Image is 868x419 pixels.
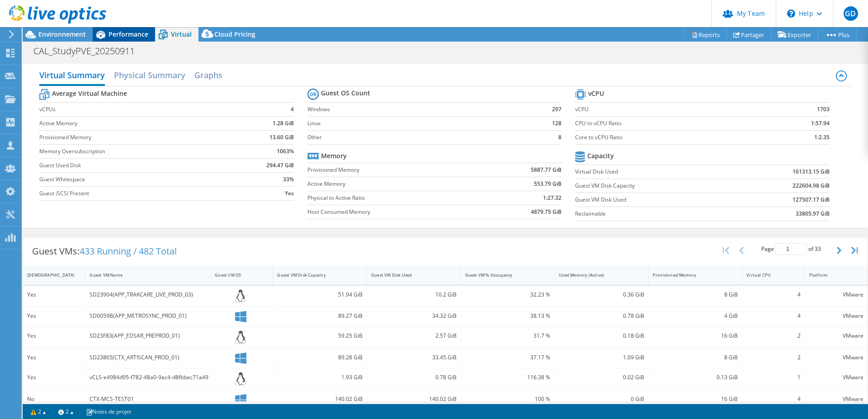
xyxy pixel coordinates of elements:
div: 0.13 GiB [653,372,738,382]
div: 0.36 GiB [559,290,644,300]
label: Windows [307,105,528,114]
div: VMware [809,290,863,300]
label: Provisioned Memory [307,165,482,174]
b: Average Virtual Machine [52,89,127,98]
div: 1.09 GiB [559,353,644,363]
div: 33.45 GiB [371,353,457,363]
div: 2.57 GiB [371,331,457,341]
div: 34.32 GiB [371,311,457,321]
label: Guest Used Disk [39,161,233,170]
div: No [27,394,81,404]
b: Memory [321,151,347,160]
div: 59.25 GiB [277,331,363,341]
span: Virtual [171,30,192,38]
b: 1:57.94 [811,119,830,128]
span: 433 Running / 482 Total [80,245,177,257]
label: Active Memory [307,179,482,188]
div: 8 GiB [653,290,738,300]
div: Yes [27,290,81,300]
label: Guest VM Disk Capacity [575,181,736,190]
div: Guest VMs: [23,237,186,265]
label: Virtual Disk Used [575,167,736,176]
div: 0.02 GiB [559,372,644,382]
a: Notes de projet [80,406,137,417]
div: SD0059B(APP_METROSYNC_PROD_01) [90,311,206,321]
div: 1 [746,372,800,382]
b: 1:27.32 [543,193,561,202]
div: 10.2 GiB [371,290,457,300]
div: 16 GiB [653,331,738,341]
span: Environnement [38,30,86,38]
label: Provisioned Memory [39,133,233,142]
div: Guest VM % Occupancy [465,272,540,278]
div: 100 % [465,394,551,404]
b: 1.28 GiB [273,119,294,128]
b: 5887.77 GiB [531,165,561,174]
span: Cloud Pricing [214,30,255,38]
div: SD23904(APP_TRAKCARE_LIVE_PROD_03) [90,290,206,300]
label: vCPUs [39,105,233,114]
div: Yes [27,311,81,321]
div: 38.13 % [465,311,551,321]
div: Yes [27,372,81,382]
div: VMware [809,331,863,341]
h1: CAL_StudyPVE_20250911 [29,46,149,56]
b: 1703 [817,105,830,114]
span: Page of [761,243,821,255]
div: Guest VM Name [90,272,195,278]
b: Yes [285,189,294,198]
div: 0.78 GiB [559,311,644,321]
div: 4 GiB [653,311,738,321]
label: CPU to vCPU Ratio [575,119,763,128]
div: 2 [746,353,800,363]
b: 161313.15 GiB [793,167,830,176]
a: Partager [726,28,771,42]
label: Reclaimable [575,209,736,218]
div: 8 GiB [653,353,738,363]
b: 33805.97 GiB [796,209,830,218]
div: Used Memory (Active) [559,272,633,278]
b: vCPU [588,89,604,98]
b: Capacity [587,151,614,160]
div: [DEMOGRAPHIC_DATA] [27,272,70,278]
div: 51.94 GiB [277,290,363,300]
div: 140.02 GiB [277,394,363,404]
div: 2 [746,331,800,341]
label: Guest VM Disk Used [575,195,736,204]
svg: \n [787,9,795,18]
div: 0 GiB [559,394,644,404]
span: GD [844,6,858,21]
div: 37.17 % [465,353,551,363]
div: CTX-MCS-TEST01 [90,394,206,404]
b: 1:2.35 [814,133,830,142]
a: Reports [684,28,727,42]
b: 128 [552,119,561,128]
label: Active Memory [39,119,233,128]
div: 4 [746,311,800,321]
div: Yes [27,353,81,363]
a: 2 [24,406,52,417]
b: 33% [283,175,294,184]
b: 1063% [277,147,294,156]
label: Other [307,133,528,142]
label: Physical to Active Ratio [307,193,482,202]
div: SD23F83(APP_EDSAR_PREPROD_01) [90,331,206,341]
div: VMware [809,311,863,321]
div: Guest VM OS [215,272,258,278]
b: Guest OS Count [321,89,370,98]
div: 4 [746,394,800,404]
div: 16 GiB [653,394,738,404]
div: Provisioned Memory [653,272,727,278]
b: 13.60 GiB [269,133,294,142]
div: 140.02 GiB [371,394,457,404]
label: Host Consumed Memory [307,207,482,217]
div: VMware [809,353,863,363]
div: 4 [746,290,800,300]
div: Yes [27,331,81,341]
h2: Virtual Summary [39,66,105,86]
div: Platform [809,272,853,278]
label: Memory Oversubscription [39,147,233,156]
div: VMware [809,394,863,404]
div: SD23865(CTX_ARTISCAN_PROD_01) [90,353,206,363]
b: 127507.17 GiB [793,195,830,204]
